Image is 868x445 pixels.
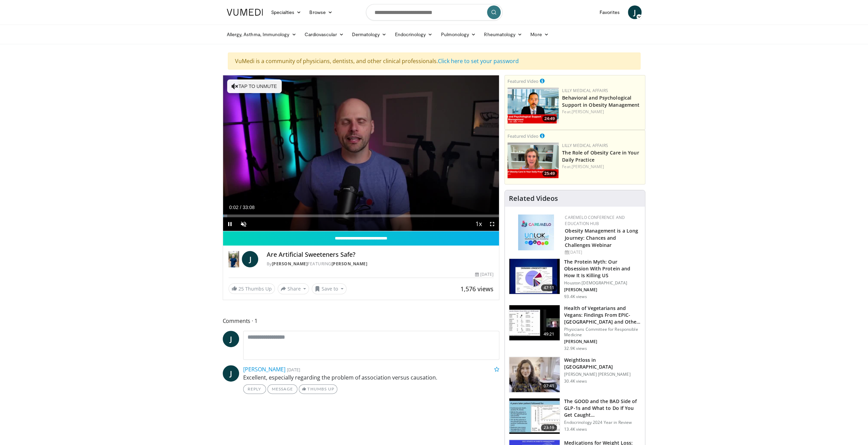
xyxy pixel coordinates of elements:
a: Pulmonology [437,28,480,41]
a: J [223,331,239,347]
input: Search topics, interventions [366,4,502,20]
img: ba3304f6-7838-4e41-9c0f-2e31ebde6754.png.150x105_q85_crop-smart_upscale.png [507,88,559,123]
a: Cardiovascular [300,28,348,41]
a: Thumbs Up [299,384,337,394]
span: 25:49 [542,170,557,177]
a: 24:49 [507,88,559,123]
span: 49:21 [541,331,557,338]
div: By FEATURING [266,261,494,267]
h3: The Protein Myth: Our Obsession With Protein and How It Is Killing US [564,258,641,279]
p: 30.4K views [564,379,587,384]
a: [PERSON_NAME] [331,261,367,267]
img: 606f2b51-b844-428b-aa21-8c0c72d5a896.150x105_q85_crop-smart_upscale.jpg [509,305,560,341]
small: Featured Video [507,78,539,84]
img: b7b8b05e-5021-418b-a89a-60a270e7cf82.150x105_q85_crop-smart_upscale.jpg [509,259,560,294]
a: 25 Thumbs Up [229,283,275,294]
p: Houston [DEMOGRAPHIC_DATA] [564,280,641,286]
a: 49:21 Health of Vegetarians and Vegans: Findings From EPIC-[GEOGRAPHIC_DATA] and Othe… Physicians... [509,305,641,351]
a: [PERSON_NAME] [271,261,308,267]
h3: The GOOD and the BAD Side of GLP-1s and What to Do If You Get Caught… [564,398,641,418]
span: Comments 1 [223,316,500,325]
a: Rheumatology [480,28,526,41]
h3: Weightloss in [GEOGRAPHIC_DATA] [564,357,641,370]
a: [PERSON_NAME] [572,164,604,169]
a: 23:19 The GOOD and the BAD Side of GLP-1s and What to Do If You Get Caught… Endocrinology 2024 Ye... [509,398,641,434]
img: 45df64a9-a6de-482c-8a90-ada250f7980c.png.150x105_q85_autocrop_double_scale_upscale_version-0.2.jpg [518,214,554,250]
span: 33:08 [242,205,254,210]
img: 756cb5e3-da60-49d4-af2c-51c334342588.150x105_q85_crop-smart_upscale.jpg [509,398,560,434]
span: / [240,205,241,210]
a: Dermatology [348,28,391,41]
a: Favorites [595,5,624,19]
a: Specialties [267,5,306,19]
a: Obesity Management is a Long Journey: Chances and Challenges Webinar [565,227,638,248]
img: 9983fed1-7565-45be-8934-aef1103ce6e2.150x105_q85_crop-smart_upscale.jpg [509,357,560,392]
a: Allergy, Asthma, Immunology [223,28,300,41]
span: 07:41 [541,383,557,389]
img: VuMedi Logo [227,9,263,16]
a: 47:11 The Protein Myth: Our Obsession With Protein and How It Is Killing US Houston [DEMOGRAPHIC_... [509,258,641,299]
div: VuMedi is a community of physicians, dentists, and other clinical professionals. [228,53,641,70]
a: Message [267,384,297,394]
span: 23:19 [541,424,557,431]
span: 24:49 [542,116,557,122]
div: Feat. [562,109,642,115]
span: 1,576 views [460,285,494,293]
a: Lilly Medical Affairs [562,143,608,148]
a: CaReMeLO Conference and Education Hub [565,214,625,226]
a: J [628,5,642,19]
img: Dr. Jordan Rennicke [229,251,239,267]
a: The Role of Obesity Care in Your Daily Practice [562,149,639,163]
img: e1208b6b-349f-4914-9dd7-f97803bdbf1d.png.150x105_q85_crop-smart_upscale.png [507,143,559,178]
p: Excellent, especially regarding the problem of association versus causation. [243,373,500,382]
p: Endocrinology 2024 Year in Review [564,420,641,425]
a: J [242,251,258,267]
button: Share [278,283,309,294]
button: Tap to unmute [227,79,282,93]
video-js: Video Player [223,75,499,231]
div: [DATE] [565,249,639,255]
small: [DATE] [287,367,300,373]
a: Browse [305,5,337,19]
p: 13.4K views [564,427,587,432]
span: 47:11 [541,284,557,291]
h4: Are Artificial Sweeteners Safe? [266,251,494,258]
p: [PERSON_NAME] [564,287,641,293]
button: Playback Rate [472,217,485,231]
a: J [223,365,239,382]
a: Reply [243,384,266,394]
a: Lilly Medical Affairs [562,88,608,93]
a: Endocrinology [391,28,437,41]
button: Fullscreen [485,217,499,231]
a: [PERSON_NAME] [572,109,604,115]
p: 32.9K views [564,346,587,351]
button: Pause [223,217,237,231]
p: 93.4K views [564,294,587,299]
a: More [526,28,553,41]
div: Feat. [562,164,642,170]
p: Physicians Committee for Responsible Medicine [564,327,641,338]
a: [PERSON_NAME] [243,366,285,373]
a: 25:49 [507,143,559,178]
div: Progress Bar [223,214,499,217]
p: [PERSON_NAME] [564,339,641,344]
button: Unmute [237,217,250,231]
h4: Related Videos [509,194,558,203]
a: Behavioral and Psychological Support in Obesity Management [562,94,639,108]
div: [DATE] [475,271,494,278]
span: 0:02 [229,205,238,210]
a: Click here to set your password [438,57,519,65]
h3: Health of Vegetarians and Vegans: Findings From EPIC-[GEOGRAPHIC_DATA] and Othe… [564,305,641,325]
span: 25 [238,285,244,292]
button: Save to [312,283,347,294]
a: 07:41 Weightloss in [GEOGRAPHIC_DATA] [PERSON_NAME] [PERSON_NAME] 30.4K views [509,357,641,393]
small: Featured Video [507,133,539,139]
p: [PERSON_NAME] [PERSON_NAME] [564,372,641,377]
